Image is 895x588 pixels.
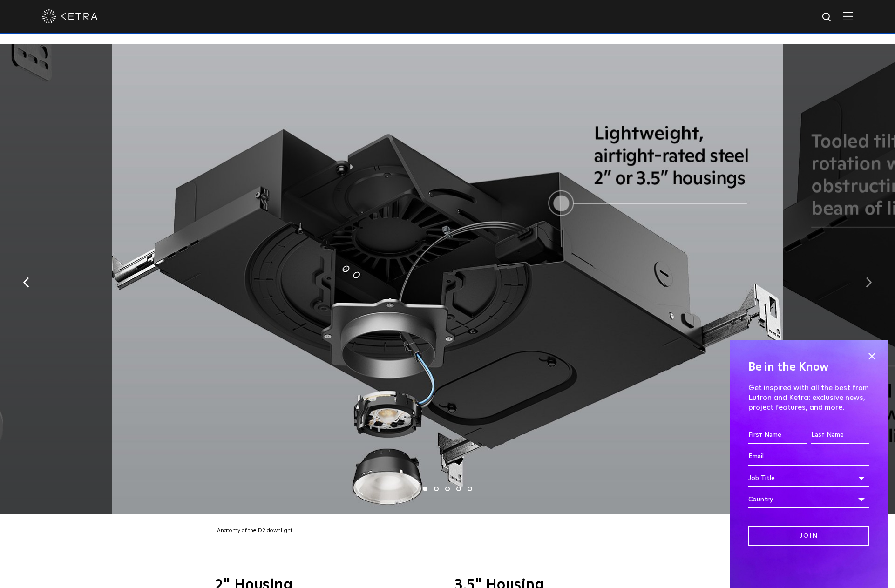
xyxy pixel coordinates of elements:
[866,277,872,287] img: arrow-right-black.svg
[748,526,869,546] input: Join
[748,426,807,444] input: First Name
[843,12,853,20] img: Hamburger%20Nav.svg
[748,469,869,487] div: Job Title
[811,426,869,444] input: Last Name
[748,383,869,412] p: Get inspired with all the best from Lutron and Ketra: exclusive news, project features, and more.
[208,526,692,536] div: Anatomy of the D2 downlight
[42,9,98,23] img: ketra-logo-2019-white
[23,277,29,287] img: arrow-left-black.svg
[748,491,869,508] div: Country
[748,358,869,376] h4: Be in the Know
[748,448,869,466] input: Email
[821,12,833,23] img: search icon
